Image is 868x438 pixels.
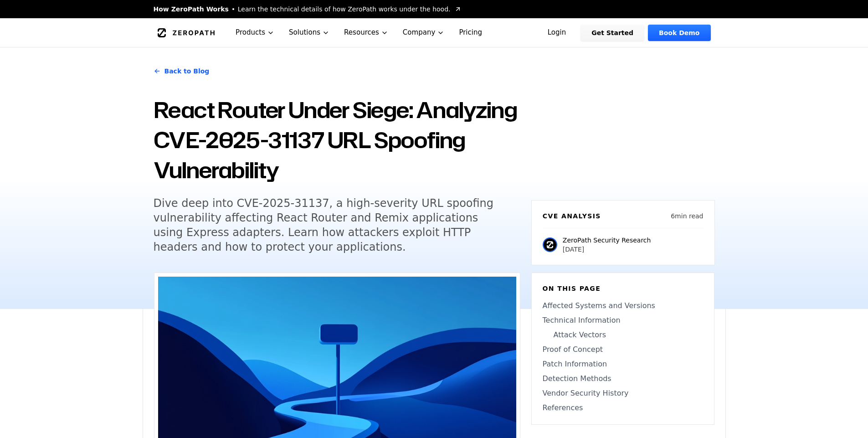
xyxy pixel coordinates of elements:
[154,95,520,185] h1: React Router Under Siege: Analyzing CVE-2025-31137 URL Spoofing Vulnerability
[238,5,451,14] span: Learn the technical details of how ZeroPath works under the hood.
[154,58,210,84] a: Back to Blog
[543,388,703,399] a: Vendor Security History
[282,18,337,47] button: Solutions
[543,315,703,326] a: Technical Information
[543,300,703,311] a: Affected Systems and Versions
[537,25,577,41] a: Login
[154,196,503,254] h5: Dive deep into CVE-2025-31137, a high-severity URL spoofing vulnerability affecting React Router ...
[543,373,703,384] a: Detection Methods
[228,18,282,47] button: Products
[395,18,452,47] button: Company
[154,5,462,14] a: How ZeroPath WorksLearn the technical details of how ZeroPath works under the hood.
[543,237,557,252] img: ZeroPath Security Research
[580,25,644,41] a: Get Started
[143,18,726,47] nav: Global
[452,18,489,47] a: Pricing
[337,18,395,47] button: Resources
[543,359,703,370] a: Patch Information
[563,236,651,245] p: ZeroPath Security Research
[154,5,229,14] span: How ZeroPath Works
[543,330,703,340] a: Attack Vectors
[543,402,703,413] a: References
[563,245,651,254] p: [DATE]
[543,284,703,293] h6: On this page
[648,25,710,41] a: Book Demo
[543,211,601,221] h6: CVE Analysis
[671,211,703,221] p: 6 min read
[543,344,703,355] a: Proof of Concept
